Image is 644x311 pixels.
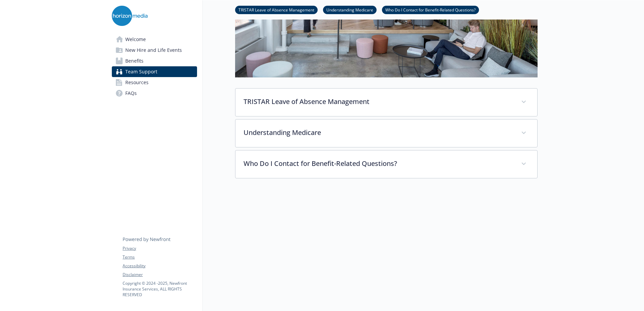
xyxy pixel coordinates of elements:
a: Welcome [112,34,197,45]
a: Resources [112,77,197,88]
a: Privacy [123,245,197,251]
span: New Hire and Life Events [125,45,182,56]
a: Benefits [112,56,197,66]
a: New Hire and Life Events [112,45,197,56]
div: Who Do I Contact for Benefit-Related Questions? [235,150,537,178]
a: Disclaimer [123,272,197,278]
a: Who Do I Contact for Benefit-Related Questions? [382,6,479,13]
span: Benefits [125,56,143,66]
span: Resources [125,77,149,88]
div: TRISTAR Leave of Absence Management [235,89,537,116]
p: Copyright © 2024 - 2025 , Newfront Insurance Services, ALL RIGHTS RESERVED [123,280,197,298]
a: Understanding Medicare [323,6,377,13]
span: Team Support [125,66,157,77]
a: Terms [123,254,197,260]
a: Team Support [112,66,197,77]
a: Accessibility [123,263,197,269]
a: TRISTAR Leave of Absence Management [235,6,318,13]
p: TRISTAR Leave of Absence Management [244,97,513,107]
a: FAQs [112,88,197,99]
span: FAQs [125,88,137,99]
span: Welcome [125,34,146,45]
div: Understanding Medicare [235,119,537,147]
p: Who Do I Contact for Benefit-Related Questions? [244,159,513,169]
p: Understanding Medicare [244,128,513,138]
